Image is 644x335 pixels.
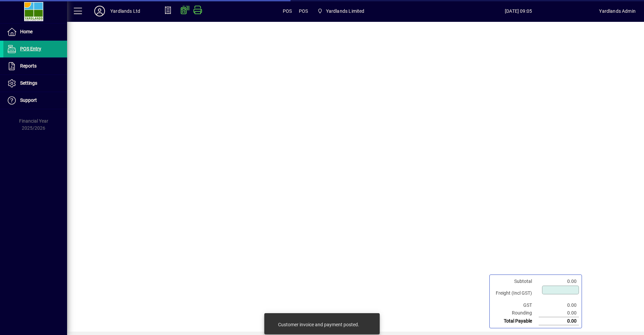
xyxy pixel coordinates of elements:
span: POS Entry [20,46,41,51]
button: Profile [89,5,110,17]
td: 0.00 [539,309,579,317]
span: Support [20,97,37,103]
td: Total Payable [492,317,539,325]
span: POS [283,6,292,16]
div: Yardlands Admin [599,6,636,16]
span: Yardlands Limited [326,6,365,16]
span: POS [299,6,308,16]
a: Home [3,24,67,40]
span: Yardlands Limited [315,5,367,17]
span: Reports [20,63,37,69]
a: Settings [3,75,67,92]
span: Home [20,29,33,34]
div: Customer invoice and payment posted. [278,321,359,328]
td: Rounding [492,309,539,317]
td: 0.00 [539,317,579,325]
td: 0.00 [539,301,579,309]
td: 0.00 [539,278,579,285]
td: Freight (Incl GST) [492,285,539,301]
td: Subtotal [492,278,539,285]
td: GST [492,301,539,309]
div: Yardlands Ltd [110,6,140,16]
a: Reports [3,58,67,75]
span: [DATE] 09:05 [438,6,599,16]
a: Support [3,92,67,109]
span: Settings [20,80,37,86]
